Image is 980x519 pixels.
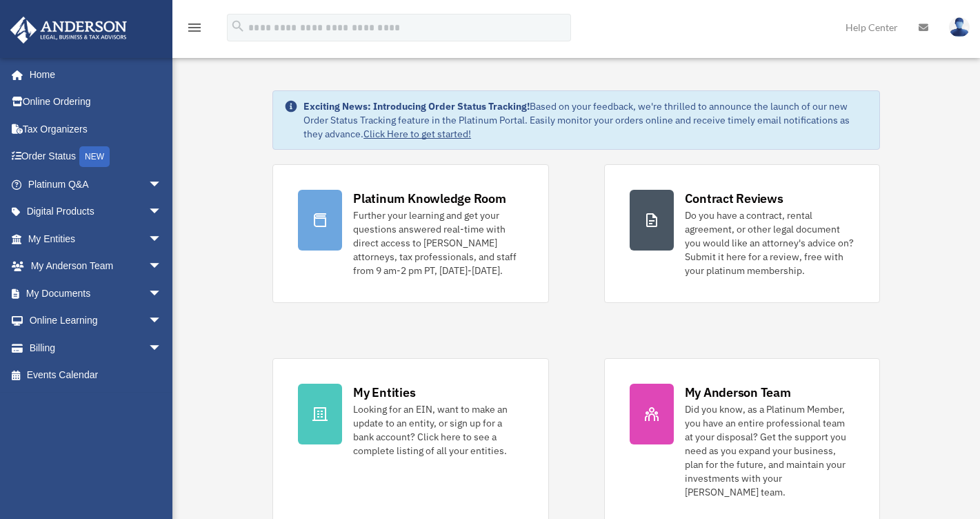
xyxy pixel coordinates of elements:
div: Looking for an EIN, want to make an update to an entity, or sign up for a bank account? Click her... [353,402,523,458]
a: Billingarrow_drop_down [10,334,183,362]
i: menu [186,19,203,36]
span: arrow_drop_down [148,253,176,281]
img: Anderson Advisors Platinum Portal [6,17,131,43]
a: My Anderson Teamarrow_drop_down [10,253,183,280]
a: My Documentsarrow_drop_down [10,280,183,307]
span: arrow_drop_down [148,225,176,253]
a: Click Here to get started! [363,128,471,140]
div: My Anderson Team [685,384,791,401]
div: My Entities [353,384,415,401]
div: Contract Reviews [685,190,783,207]
a: Order StatusNEW [10,143,183,171]
strong: Exciting News: Introducing Order Status Tracking! [303,100,530,112]
a: Online Learningarrow_drop_down [10,307,183,335]
a: Tax Organizers [10,115,183,143]
span: arrow_drop_down [148,307,176,335]
a: Contract Reviews Do you have a contract, rental agreement, or other legal document you would like... [604,164,880,303]
a: Home [10,61,176,88]
span: arrow_drop_down [148,280,176,308]
a: Platinum Knowledge Room Further your learning and get your questions answered real-time with dire... [272,164,548,303]
img: User Pic [949,17,970,37]
a: Events Calendar [10,362,183,389]
div: Do you have a contract, rental agreement, or other legal document you would like an attorney's ad... [685,208,854,277]
a: Platinum Q&Aarrow_drop_down [10,170,183,198]
a: menu [186,24,203,36]
i: search [230,19,246,34]
div: Further your learning and get your questions answered real-time with direct access to [PERSON_NAM... [353,208,523,277]
div: Did you know, as a Platinum Member, you have an entire professional team at your disposal? Get th... [685,402,854,499]
span: arrow_drop_down [148,334,176,362]
span: arrow_drop_down [148,170,176,199]
a: Digital Productsarrow_drop_down [10,198,183,226]
div: Based on your feedback, we're thrilled to announce the launch of our new Order Status Tracking fe... [303,99,868,141]
a: My Entitiesarrow_drop_down [10,225,183,253]
a: Online Ordering [10,88,183,116]
div: Platinum Knowledge Room [353,190,506,207]
div: NEW [79,146,110,167]
span: arrow_drop_down [148,198,176,226]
